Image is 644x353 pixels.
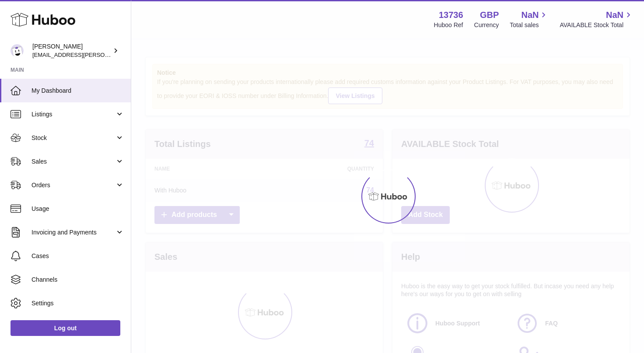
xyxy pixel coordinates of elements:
[510,21,549,29] span: Total sales
[606,9,623,21] span: NaN
[560,21,633,29] span: AVAILABLE Stock Total
[10,320,120,336] a: Log out
[31,87,124,95] span: My Dashboard
[31,157,115,166] span: Sales
[510,9,549,29] a: NaN Total sales
[31,134,115,142] span: Stock
[560,9,633,29] a: NaN AVAILABLE Stock Total
[480,9,499,21] strong: GBP
[31,228,115,237] span: Invoicing and Payments
[31,299,124,308] span: Settings
[474,21,499,29] div: Currency
[31,276,124,284] span: Channels
[32,42,111,59] div: [PERSON_NAME]
[31,110,115,119] span: Listings
[10,44,24,57] img: horia@orea.uk
[31,181,115,189] span: Orders
[31,205,124,213] span: Usage
[521,9,539,21] span: NaN
[31,252,124,260] span: Cases
[434,21,463,29] div: Huboo Ref
[32,51,175,58] span: [EMAIL_ADDRESS][PERSON_NAME][DOMAIN_NAME]
[439,9,463,21] strong: 13736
